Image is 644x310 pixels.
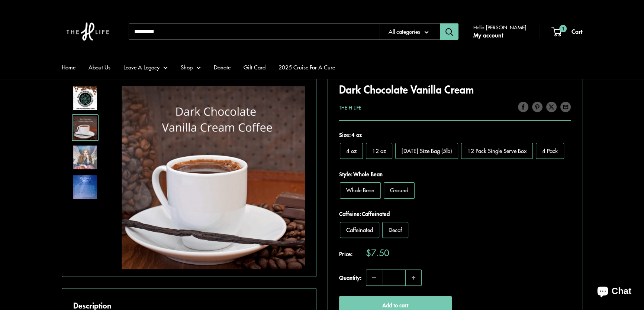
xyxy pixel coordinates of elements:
[340,222,379,238] label: Caffeinated
[339,130,571,140] span: Size:
[339,209,571,219] span: Caffeine:
[366,248,389,257] span: $7.50
[389,226,402,234] span: Decaf
[339,104,361,111] a: The H Life
[532,101,542,112] a: Pin on Pinterest
[351,131,362,139] span: 4 oz
[340,143,363,159] label: 4 oz
[440,23,458,40] button: Search
[382,270,406,285] input: Quantity
[361,210,390,218] span: Caffeinated
[382,222,408,238] label: Decaf
[339,267,366,286] label: Quantity:
[278,62,335,72] a: 2025 Cruise For A Cure
[590,280,638,304] inbox-online-store-chat: Shopify online store chat
[73,86,97,110] img: Dark Chocolate Vanilla Cream
[123,62,168,72] a: Leave A Legacy
[473,22,526,32] span: Hello [PERSON_NAME]
[129,23,379,40] input: Search...
[390,186,408,194] span: Ground
[181,62,201,72] a: Shop
[366,270,382,285] button: Decrease quantity
[571,27,582,36] span: Cart
[402,147,452,154] span: [DATE] Size Bag (5lb)
[346,226,373,234] span: Caffeinated
[372,147,386,154] span: 12 oz
[542,147,558,154] span: 4 Pack
[339,82,571,97] h1: Dark Chocolate Vanilla Cream
[73,146,97,169] img: Dark Chocolate Vanilla Cream
[461,143,533,159] label: 12 Pack Single Serve Box
[339,248,366,259] span: Price:
[73,116,97,140] img: Dark Chocolate Vanilla Cream
[559,25,567,32] span: 1
[122,86,305,269] img: Dark Chocolate Vanilla Cream
[518,101,528,112] a: Share on Facebook
[384,182,415,198] label: Ground
[62,7,114,56] img: The H Life
[346,186,374,194] span: Whole Bean
[467,147,527,154] span: 12 Pack Single Serve Box
[88,62,110,72] a: About Us
[62,62,75,72] a: Home
[73,175,97,199] img: Dark Chocolate Vanilla Cream
[366,143,392,159] label: 12 oz
[340,182,381,198] label: Whole Bean
[214,62,231,72] a: Donate
[406,270,421,285] button: Increase quantity
[552,26,582,37] a: 1 Cart
[546,101,557,112] a: Tweet on Twitter
[339,169,571,179] span: Style:
[244,62,265,72] a: Gift Card
[352,170,383,178] span: Whole Bean
[536,143,564,159] label: 4 Pack
[346,147,357,154] span: 4 oz
[395,143,458,159] label: Monday Size Bag (5lb)
[473,30,503,41] a: My account
[560,101,571,112] a: Share by email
